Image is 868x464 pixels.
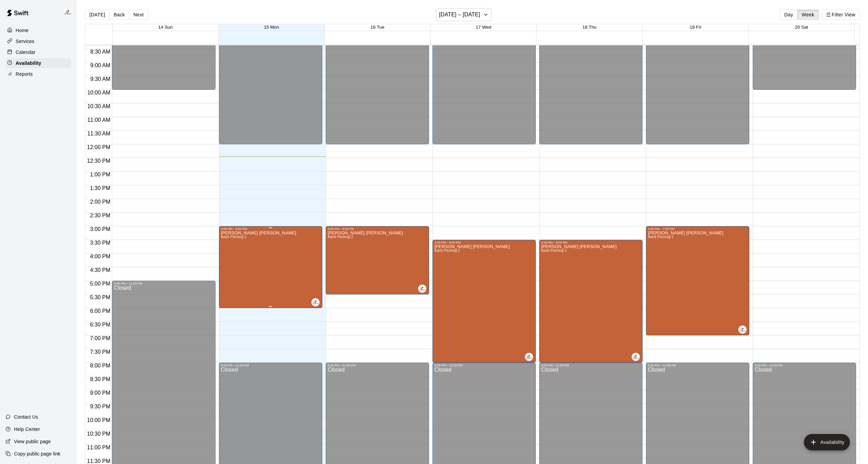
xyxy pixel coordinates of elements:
[632,353,640,361] div: Enrique De Los Rios
[219,226,322,308] div: 3:00 PM – 6:00 PM: Available
[88,349,112,355] span: 7:30 PM
[88,308,112,314] span: 6:00 PM
[755,364,854,367] div: 8:00 PM – 11:59 PM
[795,25,808,30] button: 20 Sat
[85,445,112,450] span: 11:00 PM
[5,58,71,68] a: Availability
[738,325,747,334] div: Enrique De Los Rios
[439,10,480,19] h6: [DATE] – [DATE]
[88,390,112,396] span: 9:00 PM
[328,235,353,239] span: Adult Pitching 2
[129,10,148,20] button: Next
[14,450,60,457] p: Copy public page link
[14,414,38,420] p: Contact Us
[221,364,320,367] div: 8:00 PM – 11:59 PM
[264,25,279,30] button: 15 Mon
[583,25,597,30] button: 18 Thu
[109,10,129,20] button: Back
[370,25,384,30] button: 16 Tue
[822,10,860,20] button: Filter View
[690,25,701,30] button: 19 Fri
[541,249,567,252] span: Adult Pitching 2
[88,404,112,409] span: 9:30 PM
[86,117,112,123] span: 11:00 AM
[89,49,112,55] span: 8:30 AM
[221,227,320,231] div: 3:00 PM – 6:00 PM
[5,69,71,79] a: Reports
[435,249,460,252] span: Adult Pitching 2
[328,227,427,231] div: 3:00 PM – 5:30 PM
[88,363,112,368] span: 8:00 PM
[632,353,639,360] img: Enrique De Los Rios
[648,364,747,367] div: 8:00 PM – 11:59 PM
[85,158,112,164] span: 12:30 PM
[88,253,112,259] span: 4:00 PM
[88,199,112,205] span: 2:00 PM
[328,364,427,367] div: 8:00 PM – 11:59 PM
[435,241,534,244] div: 3:30 PM – 8:00 PM
[89,62,112,68] span: 9:00 AM
[88,267,112,273] span: 4:30 PM
[14,438,51,445] p: View public page
[85,417,112,423] span: 10:00 PM
[88,226,112,232] span: 3:00 PM
[86,90,112,96] span: 10:00 AM
[88,185,112,191] span: 1:30 PM
[85,10,109,20] button: [DATE]
[5,47,71,57] a: Calendar
[85,144,112,150] span: 12:00 PM
[88,322,112,328] span: 6:30 PM
[436,8,491,21] button: [DATE] – [DATE]
[85,458,112,464] span: 11:30 PM
[432,240,536,363] div: 3:30 PM – 8:00 PM: Available
[86,103,112,109] span: 10:30 AM
[88,240,112,246] span: 3:30 PM
[88,335,112,341] span: 7:00 PM
[311,298,320,306] div: Enrique De Los Rios
[16,71,33,77] p: Reports
[419,285,426,292] img: Enrique De Los Rios
[541,241,641,244] div: 3:30 PM – 8:00 PM
[64,8,72,16] img: Enrique De Los Rios
[780,10,797,20] button: Day
[797,10,819,20] button: Week
[5,36,71,46] a: Services
[739,326,746,333] img: Enrique De Los Rios
[85,431,112,437] span: 10:30 PM
[88,213,112,218] span: 2:30 PM
[539,240,643,363] div: 3:30 PM – 8:00 PM: Available
[16,49,35,56] p: Calendar
[16,27,29,34] p: Home
[114,282,213,285] div: 5:00 PM – 11:59 PM
[526,353,532,360] img: Enrique De Los Rios
[89,76,112,82] span: 9:30 AM
[648,235,674,239] span: Adult Pitching 2
[158,25,173,30] span: 14 Sun
[525,353,533,361] div: Enrique De Los Rios
[221,235,247,239] span: Adult Pitching 2
[88,376,112,382] span: 8:30 PM
[804,434,850,450] button: add
[646,226,749,335] div: 3:00 PM – 7:00 PM: Available
[5,25,71,35] a: Home
[16,60,41,67] p: Availability
[541,364,641,367] div: 8:00 PM – 11:59 PM
[435,364,534,367] div: 8:00 PM – 11:59 PM
[14,426,40,433] p: Help Center
[88,281,112,287] span: 5:00 PM
[88,172,112,177] span: 1:00 PM
[648,227,747,231] div: 3:00 PM – 7:00 PM
[476,25,491,30] button: 17 Wed
[312,299,319,306] img: Enrique De Los Rios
